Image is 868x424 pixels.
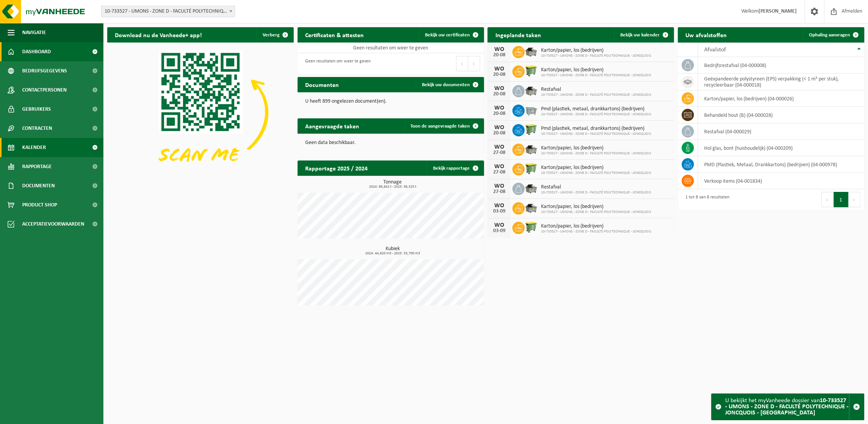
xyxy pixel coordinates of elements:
[541,223,651,229] span: Karton/papier, los (bedrijven)
[541,145,651,151] span: Karton/papier, los (bedrijven)
[301,55,371,72] div: Geen resultaten om weer te geven
[491,222,507,228] div: WO
[22,61,67,80] span: Bedrijfsgegevens
[491,144,507,150] div: WO
[491,111,507,116] div: 20-08
[541,190,651,195] span: 10-733527 - UMONS - ZONE D - FACULTÉ POLYTECHNIQUE - JONCQUOIS
[525,162,538,175] img: WB-0660-HPE-GN-50
[541,47,651,54] span: Karton/papier, los (bedrijven)
[541,106,651,112] span: Pmd (plastiek, metaal, drankkartons) (bedrijven)
[698,156,864,173] td: PMD (Plastiek, Metaal, Drankkartons) (bedrijven) (04-000978)
[803,27,863,43] a: Ophaling aanvragen
[541,229,651,234] span: 10-733527 - UMONS - ZONE D - FACULTÉ POLYTECHNIQUE - JONCQUOIS
[525,64,538,77] img: WB-0660-HPE-GN-50
[22,157,52,176] span: Rapportage
[491,92,507,97] div: 20-08
[491,66,507,72] div: WO
[698,74,864,90] td: geëxpandeerde polystyreen (EPS) verpakking (< 1 m² per stuk), recycleerbaar (04-000018)
[22,214,84,234] span: Acceptatievoorwaarden
[698,123,864,140] td: restafval (04-000029)
[491,183,507,189] div: WO
[410,124,470,129] span: Toon de aangevraagde taken
[541,132,651,136] span: 10-733527 - UMONS - ZONE D - FACULTÉ POLYTECHNIQUE - JONCQUOIS
[456,56,468,71] button: Previous
[821,192,834,207] button: Previous
[541,112,651,117] span: 10-733527 - UMONS - ZONE D - FACULTÉ POLYTECHNIQUE - JONCQUOIS
[22,100,51,119] span: Gebruikers
[305,140,476,146] p: Geen data beschikbaar.
[404,118,483,134] a: Toon de aangevraagde taken
[298,77,347,92] h2: Documenten
[491,85,507,92] div: WO
[491,164,507,170] div: WO
[487,27,548,42] h2: Ingeplande taken
[298,43,484,53] td: Geen resultaten om weer te geven
[491,203,507,209] div: WO
[101,6,235,17] span: 10-733527 - UMONS - ZONE D - FACULTÉ POLYTECHNIQUE - JONCQUOIS - MONS
[491,52,507,58] div: 20-08
[698,173,864,189] td: verkoop items (04-001834)
[525,201,538,214] img: WB-5000-GAL-GY-01
[305,99,476,104] p: U heeft 899 ongelezen document(en).
[301,252,484,255] span: 2024: 44,920 m3 - 2025: 33,700 m3
[698,140,864,156] td: hol glas, bont (huishoudelijk) (04-000209)
[298,160,375,175] h2: Rapportage 2025 / 2024
[541,204,651,210] span: Karton/papier, los (bedrijven)
[22,119,52,138] span: Contracten
[725,398,848,416] strong: 10-733527 - UMONS - ZONE D - FACULTÉ POLYTECHNIQUE - JONCQUOIS - [GEOGRAPHIC_DATA]
[525,103,538,116] img: WB-2500-GAL-GY-01
[263,33,280,38] span: Verberg
[419,27,483,43] a: Bekijk uw certificaten
[525,142,538,156] img: WB-5000-GAL-GY-01
[257,27,293,43] button: Verberg
[541,93,651,97] span: 10-733527 - UMONS - ZONE D - FACULTÉ POLYTECHNIQUE - JONCQUOIS
[525,182,538,195] img: WB-5000-GAL-GY-01
[541,184,651,190] span: Restafval
[541,67,651,73] span: Karton/papier, los (bedrijven)
[422,82,470,87] span: Bekijk uw documenten
[834,192,848,207] button: 1
[425,33,470,38] span: Bekijk uw certificaten
[525,221,538,234] img: WB-0660-HPE-GN-50
[22,176,55,195] span: Documenten
[22,80,67,100] span: Contactpersonen
[848,192,860,207] button: Next
[491,124,507,131] div: WO
[301,246,484,255] h3: Kubiek
[682,191,729,208] div: 1 tot 8 van 8 resultaten
[541,87,651,93] span: Restafval
[758,8,797,14] strong: [PERSON_NAME]
[725,394,849,420] div: U bekijkt het myVanheede dossier van
[525,123,538,136] img: WB-0660-HPE-GN-50
[491,46,507,52] div: WO
[525,45,538,58] img: WB-5000-GAL-GY-01
[704,47,726,53] span: Afvalstof
[698,90,864,107] td: karton/papier, los (bedrijven) (04-000026)
[491,131,507,136] div: 20-08
[22,138,46,157] span: Kalender
[301,185,484,189] span: 2024: 96,842 t - 2025: 36,325 t
[541,73,651,78] span: 10-733527 - UMONS - ZONE D - FACULTÉ POLYTECHNIQUE - JONCQUOIS
[107,27,209,42] h2: Download nu de Vanheede+ app!
[416,77,483,92] a: Bekijk uw documenten
[22,23,46,42] span: Navigatie
[491,209,507,214] div: 03-09
[427,160,483,176] a: Bekijk rapportage
[541,126,651,132] span: Pmd (plastiek, metaal, drankkartons) (bedrijven)
[107,43,294,182] img: Download de VHEPlus App
[298,118,367,133] h2: Aangevraagde taken
[698,107,864,123] td: behandeld hout (B) (04-000028)
[541,151,651,156] span: 10-733527 - UMONS - ZONE D - FACULTÉ POLYTECHNIQUE - JONCQUOIS
[491,228,507,234] div: 03-09
[101,6,235,17] span: 10-733527 - UMONS - ZONE D - FACULTÉ POLYTECHNIQUE - JONCQUOIS - MONS
[22,42,51,61] span: Dashboard
[541,210,651,214] span: 10-733527 - UMONS - ZONE D - FACULTÉ POLYTECHNIQUE - JONCQUOIS
[541,54,651,58] span: 10-733527 - UMONS - ZONE D - FACULTÉ POLYTECHNIQUE - JONCQUOIS
[301,180,484,189] h3: Tonnage
[491,189,507,195] div: 27-08
[809,33,850,38] span: Ophaling aanvragen
[541,171,651,175] span: 10-733527 - UMONS - ZONE D - FACULTÉ POLYTECHNIQUE - JONCQUOIS
[541,165,651,171] span: Karton/papier, los (bedrijven)
[525,84,538,97] img: WB-5000-GAL-GY-01
[678,27,734,42] h2: Uw afvalstoffen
